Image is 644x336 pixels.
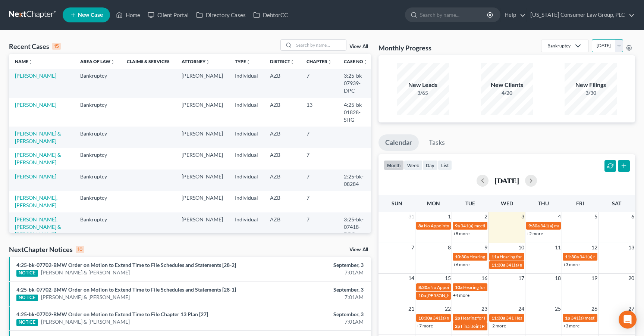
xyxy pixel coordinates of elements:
[74,69,121,97] td: Bankruptcy
[9,245,84,254] div: NextChapter Notices
[378,43,431,52] h3: Monthly Progress
[591,274,598,283] span: 19
[506,315,565,321] span: 341 Hearing for Copic, Milosh
[253,286,364,293] div: September, 3
[74,148,121,169] td: Bankruptcy
[307,59,332,64] a: Chapterunfold_more
[253,269,364,276] div: 7:01AM
[490,323,506,329] a: +2 more
[176,148,229,169] td: [PERSON_NAME]
[417,323,433,329] a: +7 more
[16,319,38,326] div: NOTICE
[74,169,121,191] td: Bankruptcy
[427,293,501,298] span: [PERSON_NAME] Arbitration Hearing
[501,8,526,22] a: Help
[74,191,121,212] td: Bankruptcy
[16,311,208,317] a: 4:25-bk-07702-BMW Order on Motion to Extend Time to File Chapter 13 Plan [27]
[565,315,570,321] span: 1p
[444,274,452,283] span: 15
[16,270,38,277] div: NOTICE
[378,134,419,151] a: Calendar
[112,8,144,22] a: Home
[500,254,638,259] span: Hearing for [PERSON_NAME], Liquidating Trustee v. CGP Holdings, LLC
[338,212,374,241] td: 3:25-bk-07418-DPC
[418,223,423,228] span: 8a
[229,169,264,191] td: Individual
[527,231,543,236] a: +2 more
[264,127,301,148] td: AZB
[176,69,229,97] td: [PERSON_NAME]
[591,243,598,252] span: 12
[249,8,292,22] a: DebtorCC
[540,223,612,228] span: 341(a) meeting for [PERSON_NAME]
[15,216,61,237] a: [PERSON_NAME], [PERSON_NAME] & [PERSON_NAME]
[591,304,598,313] span: 26
[433,315,505,321] span: 341(a) meeting for [PERSON_NAME]
[563,262,579,267] a: +3 more
[438,160,452,170] button: list
[527,8,635,22] a: [US_STATE] Consumer Law Group, PLC
[484,243,488,252] span: 9
[294,40,346,50] input: Search by name...
[554,304,562,313] span: 25
[528,223,540,228] span: 9:30a
[518,274,525,283] span: 17
[41,269,130,276] a: [PERSON_NAME] & [PERSON_NAME]
[565,89,617,97] div: 3/30
[338,69,374,97] td: 3:25-bk-07939-DPC
[491,254,499,259] span: 11a
[455,284,462,290] span: 10a
[121,54,176,69] th: Claims & Services
[301,127,338,148] td: 7
[481,89,533,97] div: 4/20
[453,262,469,267] a: +6 more
[392,200,402,206] span: Sun
[74,98,121,127] td: Bankruptcy
[628,304,635,313] span: 27
[420,8,488,22] input: Search by name...
[404,160,422,170] button: week
[594,212,598,221] span: 5
[144,8,192,22] a: Client Portal
[469,254,583,259] span: Hearing for [PERSON_NAME] et [PERSON_NAME] Kouffie
[411,243,415,252] span: 7
[253,311,364,318] div: September, 3
[422,160,438,170] button: day
[52,43,61,50] div: 15
[444,304,452,313] span: 22
[557,212,562,221] span: 4
[538,200,549,206] span: Thu
[518,243,525,252] span: 10
[481,81,533,89] div: New Clients
[521,212,525,221] span: 3
[301,169,338,191] td: 7
[455,315,460,321] span: 2p
[463,284,521,290] span: Hearing for [PERSON_NAME]
[15,102,56,108] a: [PERSON_NAME]
[565,254,579,259] span: 11:30a
[631,212,635,221] span: 6
[563,323,579,329] a: +3 more
[481,274,488,283] span: 16
[176,212,229,241] td: [PERSON_NAME]
[15,130,61,144] a: [PERSON_NAME] & [PERSON_NAME]
[270,59,295,64] a: Districtunfold_more
[447,212,452,221] span: 1
[554,274,562,283] span: 18
[246,60,251,64] i: unfold_more
[301,148,338,169] td: 7
[455,223,460,228] span: 9a
[264,191,301,212] td: AZB
[628,274,635,283] span: 20
[229,127,264,148] td: Individual
[264,98,301,127] td: AZB
[418,284,430,290] span: 8:30a
[612,200,621,206] span: Sat
[408,212,415,221] span: 31
[628,243,635,252] span: 13
[491,262,505,268] span: 11:30a
[290,60,295,64] i: unfold_more
[9,42,61,51] div: Recent Cases
[235,59,251,64] a: Typeunfold_more
[15,72,56,79] a: [PERSON_NAME]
